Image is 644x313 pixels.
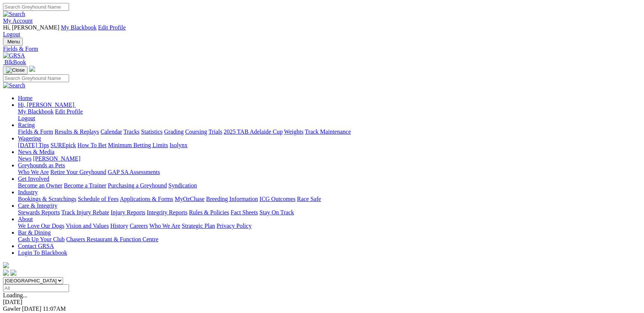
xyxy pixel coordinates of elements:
div: About [18,223,641,229]
a: Bar & Dining [18,229,51,236]
span: [DATE] [22,306,41,312]
a: 2025 TAB Adelaide Cup [224,128,283,135]
a: My Blackbook [18,108,54,115]
a: Industry [18,189,38,195]
a: Edit Profile [98,24,126,31]
a: Results & Replays [55,128,99,135]
div: My Account [3,24,641,38]
a: Racing [18,122,35,128]
a: MyOzChase [175,196,205,202]
a: Stewards Reports [18,209,60,216]
a: Get Involved [18,176,49,182]
img: Search [3,82,25,89]
a: Home [18,95,32,101]
span: Hi, [PERSON_NAME] [18,102,74,108]
a: Retire Your Greyhound [50,169,106,175]
img: Search [3,11,25,18]
a: We Love Our Dogs [18,223,64,229]
img: logo-grsa-white.png [3,262,9,268]
span: Hi, [PERSON_NAME] [3,24,59,31]
img: logo-grsa-white.png [29,66,35,72]
div: [DATE] [3,299,641,306]
a: Cash Up Your Club [18,236,65,242]
a: Careers [130,223,148,229]
a: Schedule of Fees [78,196,118,202]
a: Become an Owner [18,182,62,189]
a: Logout [18,115,35,121]
a: Integrity Reports [147,209,187,216]
a: Trials [208,128,222,135]
a: BlkBook [3,59,26,65]
a: Who We Are [149,223,180,229]
div: Get Involved [18,182,641,189]
a: [DATE] Tips [18,142,49,148]
img: GRSA [3,52,25,59]
a: Privacy Policy [217,223,252,229]
span: BlkBook [4,59,26,65]
a: Isolynx [169,142,187,148]
a: Fields & Form [3,46,641,52]
img: facebook.svg [3,270,9,276]
a: Rules & Policies [189,209,229,216]
a: Login To Blackbook [18,250,67,256]
a: Greyhounds as Pets [18,162,65,168]
div: News & Media [18,155,641,162]
a: Minimum Betting Limits [108,142,168,148]
div: Hi, [PERSON_NAME] [18,108,641,122]
a: Injury Reports [111,209,145,216]
a: Fields & Form [18,128,53,135]
a: My Account [3,18,33,24]
a: Wagering [18,135,41,142]
div: Racing [18,128,641,135]
a: Syndication [168,182,197,189]
a: Breeding Information [206,196,258,202]
a: Hi, [PERSON_NAME] [18,102,76,108]
a: Purchasing a Greyhound [108,182,167,189]
span: Gawler [3,306,21,312]
a: Care & Integrity [18,202,57,209]
a: My Blackbook [61,24,97,31]
a: Vision and Values [66,223,109,229]
a: Contact GRSA [18,243,54,249]
a: Edit Profile [55,108,83,115]
a: Race Safe [297,196,321,202]
a: Strategic Plan [182,223,215,229]
a: How To Bet [78,142,107,148]
a: Coursing [185,128,207,135]
a: Statistics [141,128,163,135]
input: Select date [3,284,69,292]
a: GAP SA Assessments [108,169,160,175]
img: twitter.svg [10,270,16,276]
input: Search [3,3,69,11]
a: Calendar [100,128,122,135]
a: About [18,216,33,222]
a: News [18,155,31,162]
a: Chasers Restaurant & Function Centre [66,236,158,242]
a: Become a Trainer [64,182,106,189]
input: Search [3,74,69,82]
a: Stay On Track [259,209,294,216]
div: Wagering [18,142,641,149]
a: Fact Sheets [231,209,258,216]
a: History [110,223,128,229]
span: 11:07AM [43,306,66,312]
a: Grading [164,128,184,135]
img: Close [6,67,25,73]
a: Weights [284,128,304,135]
a: Track Injury Rebate [61,209,109,216]
a: Logout [3,31,20,37]
a: Applications & Forms [120,196,173,202]
a: [PERSON_NAME] [33,155,80,162]
div: Care & Integrity [18,209,641,216]
button: Toggle navigation [3,66,28,74]
a: Who We Are [18,169,49,175]
span: Loading... [3,292,27,298]
span: Menu [7,39,20,44]
a: SUREpick [50,142,76,148]
div: Industry [18,196,641,202]
a: ICG Outcomes [259,196,295,202]
a: Bookings & Scratchings [18,196,76,202]
a: Track Maintenance [305,128,351,135]
button: Toggle navigation [3,38,23,46]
